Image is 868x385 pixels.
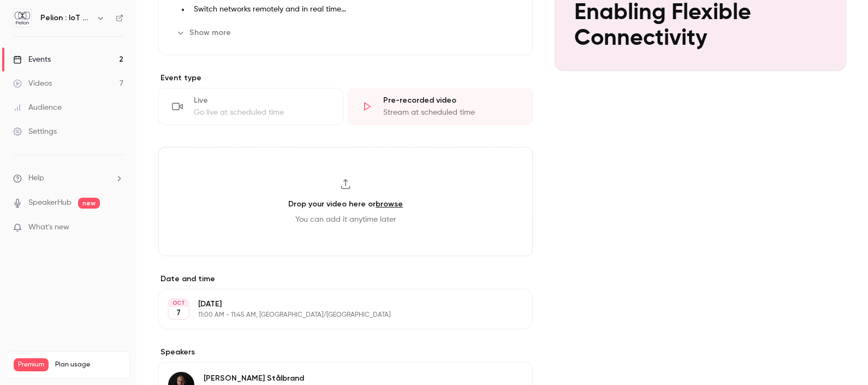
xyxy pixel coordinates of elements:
div: Events [13,54,51,65]
span: Premium [14,358,49,371]
div: Pre-recorded videoStream at scheduled time [348,88,533,125]
li: Switch networks remotely and in real time [189,4,519,15]
div: Pre-recorded video [383,95,519,106]
span: Plan usage [55,360,123,369]
p: [PERSON_NAME] Stålbrand [204,373,462,384]
p: [DATE] [198,299,475,310]
span: You can add it anytime later [295,214,396,225]
div: Audience [13,102,62,113]
div: Videos [13,78,52,89]
button: Show more [172,24,237,42]
iframe: Noticeable Trigger [110,223,123,233]
p: 7 [176,307,181,318]
a: SpeakerHub [28,197,72,209]
label: Speakers [158,347,533,358]
p: 11:00 AM - 11:45 AM, [GEOGRAPHIC_DATA]/[GEOGRAPHIC_DATA] [198,311,475,319]
a: browse [376,199,403,209]
div: LiveGo live at scheduled time [158,88,343,125]
span: Help [28,173,44,184]
img: Pelion : IoT Connectivity Made Effortless [14,9,31,27]
label: Date and time [158,274,533,285]
div: Settings [13,126,57,137]
h6: Pelion : IoT Connectivity Made Effortless [40,13,92,23]
li: help-dropdown-opener [13,173,123,184]
h3: Drop your video here or [288,198,403,210]
p: Event type [158,73,533,84]
div: OCT [169,299,188,307]
span: new [78,198,100,209]
div: Stream at scheduled time [383,107,519,118]
div: Live [194,95,330,106]
div: Go live at scheduled time [194,107,330,118]
span: What's new [28,222,69,233]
